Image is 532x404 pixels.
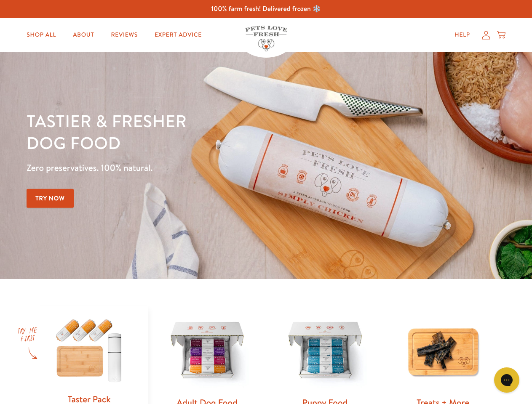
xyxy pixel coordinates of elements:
[104,27,144,43] a: Reviews
[27,189,74,208] a: Try Now
[20,27,63,43] a: Shop All
[490,364,524,396] iframe: Gorgias live chat messenger
[66,27,101,43] a: About
[245,26,287,51] img: Pets Love Fresh
[148,27,209,43] a: Expert Advice
[448,27,477,43] a: Help
[27,160,346,175] p: Zero preservatives. 100% natural.
[27,110,346,154] h1: Tastier & fresher dog food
